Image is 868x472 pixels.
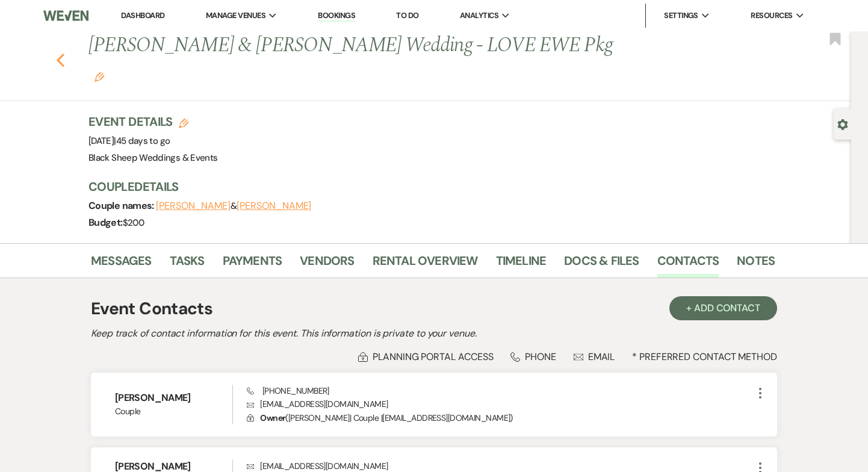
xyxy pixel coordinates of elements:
[88,216,123,229] span: Budget:
[837,118,848,129] button: Open lead details
[574,350,615,363] div: Email
[95,71,104,82] button: Edit
[396,10,418,20] a: To Do
[88,113,217,130] h3: Event Details
[751,10,792,22] span: Resources
[260,412,285,423] span: Owner
[88,199,156,212] span: Couple names:
[88,135,170,147] span: [DATE]
[123,217,144,229] span: $200
[206,10,265,22] span: Manage Venues
[358,350,493,363] div: Planning Portal Access
[114,135,170,147] span: |
[664,10,698,22] span: Settings
[116,135,170,147] span: 45 days to go
[91,326,777,341] h2: Keep track of contact information for this event. This information is private to your venue.
[247,411,753,424] p: ( [PERSON_NAME] | Couple | [EMAIL_ADDRESS][DOMAIN_NAME] )
[115,405,232,418] span: Couple
[43,3,88,28] img: Weven Logo
[88,152,217,164] span: Black Sheep Weddings & Events
[170,251,205,278] a: Tasks
[91,251,152,278] a: Messages
[510,350,556,363] div: Phone
[88,31,628,88] h1: [PERSON_NAME] & [PERSON_NAME] Wedding - LOVE EWE Pkg
[496,251,547,278] a: Timeline
[737,251,775,278] a: Notes
[300,251,354,278] a: Vendors
[156,200,311,212] span: &
[318,10,355,22] a: Bookings
[223,251,282,278] a: Payments
[247,397,753,411] p: [EMAIL_ADDRESS][DOMAIN_NAME]
[247,385,329,396] span: [PHONE_NUMBER]
[91,350,777,363] div: * Preferred Contact Method
[373,251,478,278] a: Rental Overview
[564,251,639,278] a: Docs & Files
[88,178,763,195] h3: Couple Details
[657,251,719,278] a: Contacts
[121,10,164,20] a: Dashboard
[115,391,232,405] h6: [PERSON_NAME]
[460,10,498,22] span: Analytics
[91,296,212,321] h1: Event Contacts
[237,201,311,211] button: [PERSON_NAME]
[669,296,777,320] button: + Add Contact
[156,201,231,211] button: [PERSON_NAME]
